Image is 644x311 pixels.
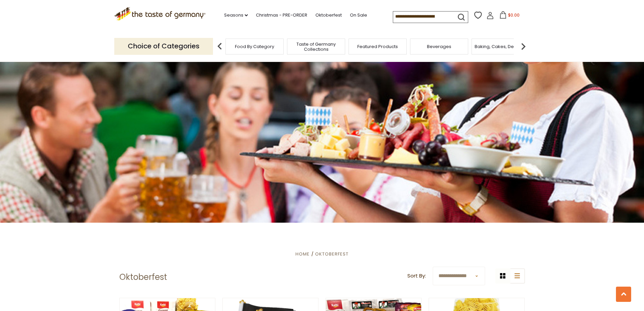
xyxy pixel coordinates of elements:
[350,12,367,19] a: On Sale
[315,12,342,19] a: Oktoberfest
[517,40,530,53] img: next arrow
[256,12,307,19] a: Christmas - PRE-ORDER
[508,12,520,18] span: $0.00
[315,251,349,257] a: Oktoberfest
[289,42,343,52] a: Taste of Germany Collections
[427,44,451,49] a: Beverages
[224,12,248,19] a: Seasons
[407,272,426,280] label: Sort By:
[475,44,527,49] a: Baking, Cakes, Desserts
[295,251,310,257] a: Home
[235,44,274,49] a: Food By Category
[357,44,398,49] a: Featured Products
[495,11,524,21] button: $0.00
[213,40,226,53] img: previous arrow
[114,38,213,54] p: Choice of Categories
[119,272,167,282] h1: Oktoberfest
